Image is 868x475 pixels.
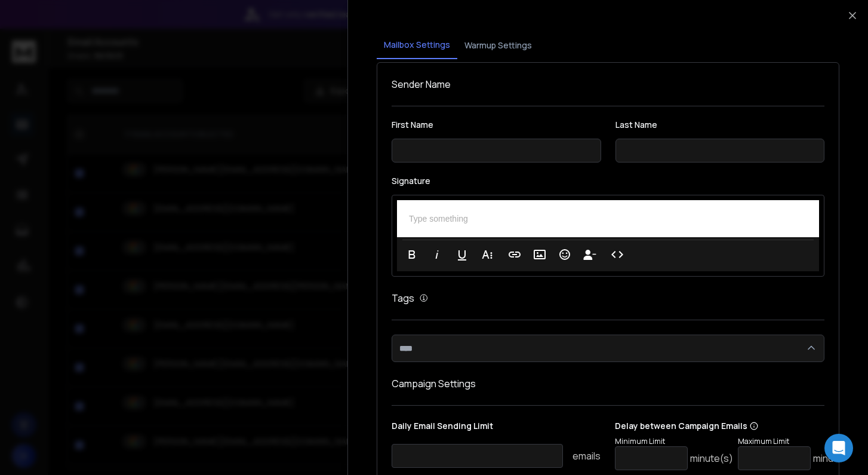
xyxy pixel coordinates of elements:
[426,243,448,266] button: Italic (⌘I)
[553,243,576,266] button: Emoticons
[528,243,551,266] button: Insert Image (⌘P)
[401,243,423,266] button: Bold (⌘B)
[392,420,601,437] p: Daily Email Sending Limit
[392,177,824,185] label: Signature
[813,451,856,465] p: minute(s)
[606,243,629,266] button: Code View
[824,434,853,462] div: Open Intercom Messenger
[457,32,539,59] button: Warmup Settings
[392,291,414,305] h1: Tags
[503,243,526,266] button: Insert Link (⌘K)
[738,437,856,446] p: Maximum Limit
[578,243,601,266] button: Insert Unsubscribe Link
[451,243,473,266] button: Underline (⌘U)
[377,32,457,59] button: Mailbox Settings
[392,121,601,129] label: First Name
[392,376,824,391] h1: Campaign Settings
[572,449,601,463] p: emails
[690,451,733,465] p: minute(s)
[615,420,856,432] p: Delay between Campaign Emails
[615,121,824,129] label: Last Name
[476,243,498,266] button: More Text
[615,437,733,446] p: Minimum Limit
[392,77,824,91] h1: Sender Name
